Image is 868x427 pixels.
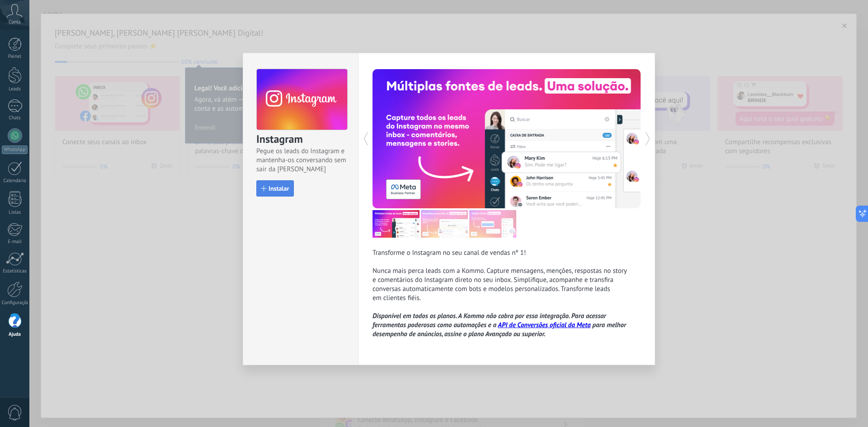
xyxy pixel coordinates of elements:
div: Ajuda [2,332,28,338]
img: com_instagram_tour_3_pt.png [469,210,516,238]
div: Listas [2,210,28,216]
span: Pegue os leads do Instagram e mantenha-os conversando sem sair da [PERSON_NAME] [256,147,347,174]
div: Painel [2,54,28,60]
div: E-mail [2,239,28,245]
a: API de Conversões oficial da Meta [498,321,590,329]
div: Leads [2,86,28,92]
div: Calendário [2,178,28,184]
i: Disponível em todos os planos. A Kommo não cobra por essa integração. Para acessar ferramentas po... [373,312,626,338]
div: Transforme o Instagram no seu canal de vendas nº 1! Nunca mais perca leads com a Kommo. Capture m... [373,249,641,339]
div: Estatísticas [2,268,28,274]
div: Chats [2,115,28,121]
h3: Instagram [256,132,347,147]
img: com_instagram_tour_2_pt.png [421,210,468,238]
div: Configurações [2,300,28,306]
div: WhatsApp [2,145,28,154]
img: com_instagram_tour_1_pt.png [373,210,420,238]
span: Instalar [269,185,289,192]
button: Instalar [256,180,294,197]
span: Conta [9,19,21,25]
